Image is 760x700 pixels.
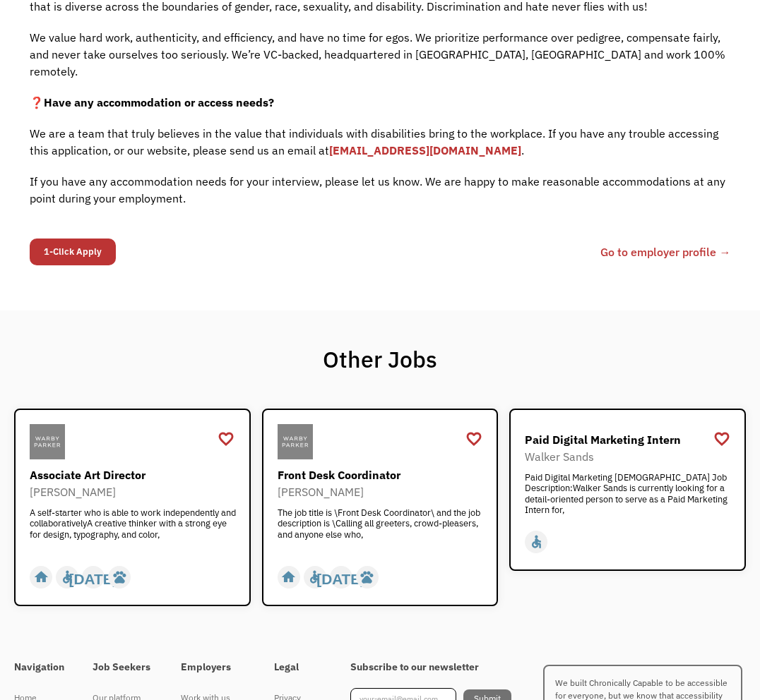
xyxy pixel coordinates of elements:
h4: Legal [274,661,321,674]
div: Paid Digital Marketing Intern [525,431,734,448]
a: favorite_border [713,428,730,449]
div: home [281,567,296,588]
h4: Job Seekers [93,661,153,674]
div: Associate Art Director [30,466,239,483]
div: The job title is \Front Desk Coordinator\ and the job description is \Calling all greeters, crowd... [278,507,487,550]
div: A self-starter who is able to work independently and collaborativelyA creative thinker with a str... [30,507,239,550]
h4: Employers [181,661,246,674]
div: [DATE] [69,567,118,588]
form: 1-Click Apply Form [30,235,116,269]
h4: Subscribe to our newsletter [350,661,511,674]
a: Warby ParkerFront Desk Coordinator[PERSON_NAME]The job title is \Front Desk Coordinator\ and the ... [262,409,499,606]
a: Walker SandsPaid Digital Marketing InternWalker SandsPaid Digital Marketing [DEMOGRAPHIC_DATA] Jo... [509,409,746,571]
p: If you have any accommodation needs for your interview, please let us know. We are happy to make ... [30,173,731,207]
div: [PERSON_NAME] [278,483,487,500]
div: [DATE] [316,567,365,588]
div: pets [112,567,127,588]
div: home [34,567,49,588]
img: Warby Parker [278,424,313,459]
a: favorite_border [218,428,234,449]
div: Front Desk Coordinator [278,466,487,483]
p: We value hard work, authenticity, and efficiency, and have no time for egos. We prioritize perfor... [30,29,731,80]
a: Warby ParkerAssociate Art Director[PERSON_NAME]A self-starter who is able to work independently a... [14,409,251,606]
img: Warby Parker [30,424,65,459]
h4: Navigation [14,661,64,674]
div: accessible [529,531,544,553]
strong: Have any accommodation or access needs? [44,95,274,109]
div: Paid Digital Marketing [DEMOGRAPHIC_DATA] Job Description:Walker Sands is currently looking for a... [525,472,734,514]
a: Go to employer profile → [600,243,730,260]
input: 1-Click Apply [30,239,116,265]
div: [PERSON_NAME] [30,483,239,500]
div: accessible [307,567,322,588]
p: ❓ [30,94,731,111]
div: pets [360,567,374,588]
p: We are a team that truly believes in the value that individuals with disabilities bring to the wo... [30,125,731,159]
div: Walker Sands [525,448,734,465]
a: favorite_border [465,428,482,449]
div: accessible [60,567,75,588]
a: [EMAIL_ADDRESS][DOMAIN_NAME] [329,143,521,157]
